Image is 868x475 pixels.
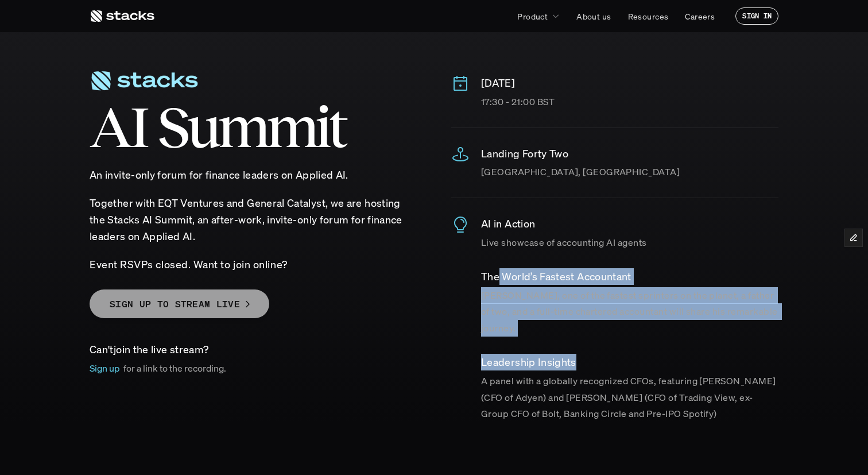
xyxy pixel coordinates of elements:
[90,360,120,377] p: Sign up
[481,234,778,251] p: Live showcase of accounting AI agents
[481,287,778,337] p: [PERSON_NAME], one of the fastest sprinters on the planet, a father of two, and a full-time chart...
[685,10,715,22] p: Careers
[90,195,417,244] p: ​Together with EQT Ventures and General Catalyst, we are hosting the Stacks AI Summit, an after-w...
[328,101,345,153] span: t
[315,101,328,153] span: i
[481,215,778,232] p: AI in Action
[90,342,114,356] span: Can't
[187,101,218,153] span: u
[481,373,778,422] p: A panel with a globally recognized CFOs, featuring [PERSON_NAME] (CFO of Adyen) and [PERSON_NAME]...
[678,6,722,26] a: Careers
[266,101,315,153] span: m
[123,360,226,377] p: for a link to the recording.
[628,10,669,22] p: Resources
[218,101,266,153] span: m
[569,6,618,26] a: About us
[481,268,778,285] p: ​The World’s Fastest Accountant
[90,101,130,153] span: A
[576,10,611,22] p: About us
[735,7,778,25] a: SIGN IN
[110,296,240,312] p: SIGN UP TO STREAM LIVE
[481,354,778,370] p: ​Leadership Insights
[481,164,778,180] p: [GEOGRAPHIC_DATA], [GEOGRAPHIC_DATA]
[90,256,417,273] p: Event RSVPs closed. Want to join online?
[517,10,548,22] p: Product
[481,75,778,91] p: [DATE]
[481,94,778,110] p: 17:30 - 21:00 BST
[90,167,417,183] p: An invite-only forum for finance leaders on Applied AI.
[157,101,187,153] span: S
[90,341,417,358] p: join the live stream?
[845,229,862,246] button: Edit Framer Content
[130,101,147,153] span: I
[742,12,772,20] p: SIGN IN
[621,6,676,26] a: Resources
[481,145,778,162] p: Landing Forty Two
